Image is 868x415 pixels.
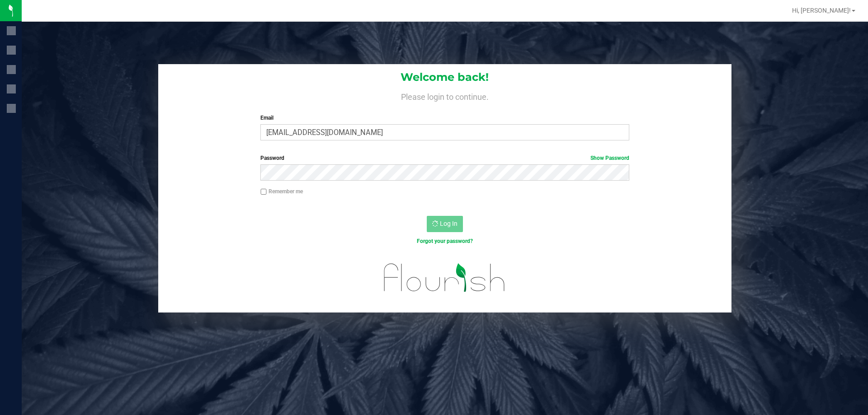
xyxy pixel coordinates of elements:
[373,255,516,301] img: flourish_logo.svg
[260,189,267,195] input: Remember me
[260,155,284,161] span: Password
[417,238,473,244] a: Forgot your password?
[792,7,851,14] span: Hi, [PERSON_NAME]!
[158,90,731,101] h4: Please login to continue.
[158,71,731,83] h1: Welcome back!
[260,114,629,122] label: Email
[590,155,629,161] a: Show Password
[260,187,303,196] label: Remember me
[427,216,463,232] button: Log In
[440,220,458,227] span: Log In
